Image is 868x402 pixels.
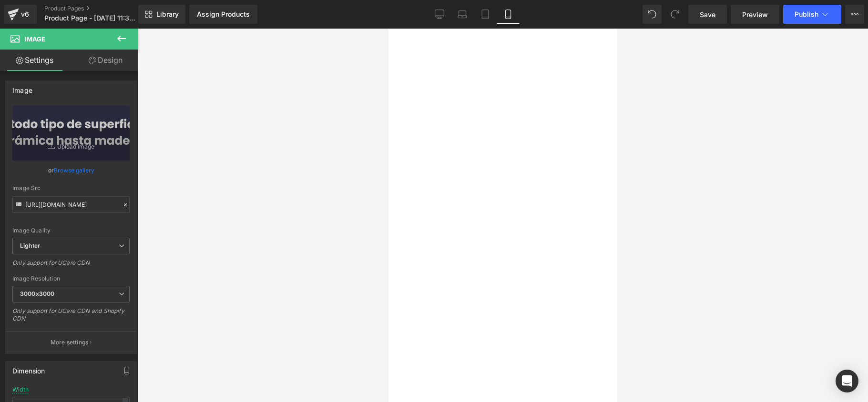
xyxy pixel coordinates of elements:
div: Image [12,81,32,94]
a: Browse gallery [54,162,94,179]
div: Only support for UCare CDN and Shopify CDN [12,307,130,329]
span: Image [25,35,45,43]
div: Dimension [12,362,45,375]
div: Open Intercom Messenger [836,370,858,392]
a: New Library [138,5,185,24]
button: Publish [783,5,841,24]
div: v6 [19,8,31,20]
span: Library [156,10,179,19]
input: Link [12,196,130,213]
div: Image Src [12,185,130,191]
button: More settings [6,331,136,353]
a: Laptop [451,5,474,24]
div: or [12,165,130,175]
a: Tablet [474,5,497,24]
div: Width [12,386,29,393]
a: Preview [731,5,779,24]
p: More settings [51,338,89,347]
b: Lighter [20,242,40,249]
a: Mobile [497,5,520,24]
div: Only support for UCare CDN [12,259,130,273]
div: Image Resolution [12,275,130,282]
span: Product Page - [DATE] 11:30:36 [44,14,136,22]
a: Design [71,50,140,71]
button: More [845,5,864,24]
span: Publish [795,10,818,18]
span: Save [700,10,715,20]
a: v6 [4,5,37,24]
a: Product Pages [44,5,154,12]
div: Assign Products [197,10,250,18]
a: Desktop [428,5,451,24]
button: Undo [643,5,662,24]
span: Preview [742,10,768,20]
b: 3000x3000 [20,290,54,297]
button: Redo [665,5,684,24]
div: Image Quality [12,227,130,234]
